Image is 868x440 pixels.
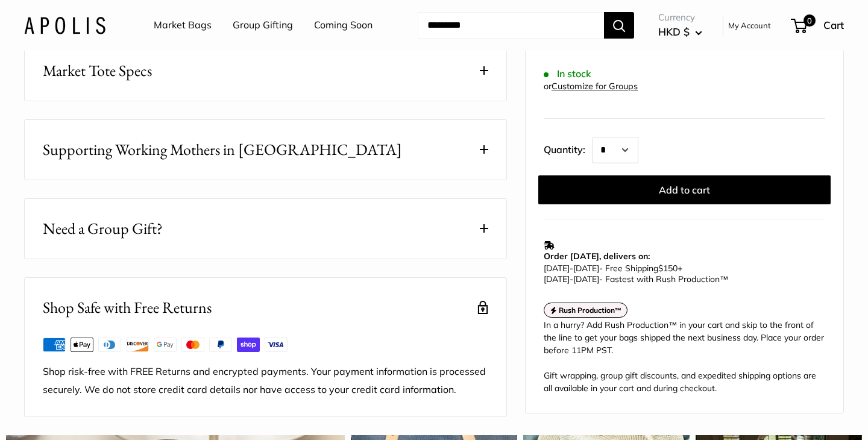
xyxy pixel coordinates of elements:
button: Need a Group Gift? [25,199,506,259]
span: - [570,263,573,274]
label: Quantity: [544,133,593,163]
input: Search... [418,12,604,39]
span: Need a Group Gift? [43,217,163,240]
a: Market Bags [154,16,212,34]
div: In a hurry? Add Rush Production™ in your cart and skip to the front of the line to get your bags ... [544,319,825,395]
span: [DATE] [544,263,570,274]
span: HKD $ [658,25,690,38]
button: Add to cart [538,175,831,204]
h2: Shop Safe with Free Returns [43,296,212,319]
span: Market Tote Specs [43,59,152,83]
span: In stock [544,68,591,80]
span: [DATE] [544,274,570,284]
a: My Account [728,18,771,33]
span: - Fastest with Rush Production™ [544,274,728,284]
span: Currency [658,9,702,26]
a: 0 Cart [792,16,844,35]
a: Coming Soon [314,16,373,34]
span: 0 [804,14,816,27]
span: [DATE] [573,274,599,284]
span: Cart [823,19,844,31]
span: Supporting Working Mothers in [GEOGRAPHIC_DATA] [43,138,402,162]
button: Supporting Working Mothers in [GEOGRAPHIC_DATA] [25,120,506,180]
img: Apolis [24,16,105,34]
p: - Free Shipping + [544,263,819,284]
a: Group Gifting [233,16,293,34]
p: Shop risk-free with FREE Returns and encrypted payments. Your payment information is processed se... [43,363,488,399]
strong: Rush Production™ [559,306,622,315]
button: Search [604,12,634,39]
div: or [544,78,638,95]
button: HKD $ [658,22,702,42]
span: - [570,274,573,284]
span: $150 [658,263,678,274]
strong: Order [DATE], delivers on: [544,251,650,262]
span: [DATE] [573,263,599,274]
a: Customize for Groups [552,81,638,92]
button: Market Tote Specs [25,41,506,101]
